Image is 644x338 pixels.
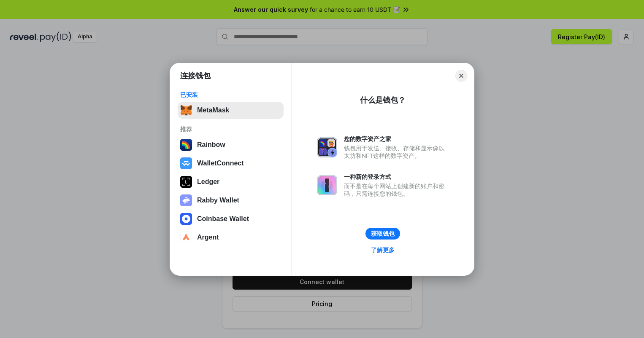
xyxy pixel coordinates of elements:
button: MetaMask [178,102,284,119]
div: WalletConnect [197,160,244,167]
div: Rabby Wallet [197,197,239,204]
button: Ledger [178,173,284,190]
div: 一种新的登录方式 [344,173,449,181]
button: Rainbow [178,136,284,153]
div: 而不是在每个网站上创建新的账户和密码，只需连接您的钱包。 [344,182,449,197]
div: Coinbase Wallet [197,215,249,223]
div: Argent [197,234,219,241]
button: Rabby Wallet [178,192,284,209]
div: 已安装 [180,91,281,98]
div: MetaMask [197,106,229,114]
div: Ledger [197,178,219,186]
div: 什么是钱包？ [360,95,406,105]
div: 钱包用于发送、接收、存储和显示像以太坊和NFT这样的数字资产。 [344,144,449,160]
div: 了解更多 [371,246,395,254]
h1: 连接钱包 [180,71,211,81]
img: svg+xml,%3Csvg%20width%3D%2228%22%20height%3D%2228%22%20viewBox%3D%220%200%2028%2028%22%20fill%3D... [180,157,192,169]
img: svg+xml,%3Csvg%20fill%3D%22none%22%20height%3D%2233%22%20viewBox%3D%220%200%2035%2033%22%20width%... [180,104,192,116]
img: svg+xml,%3Csvg%20width%3D%22120%22%20height%3D%22120%22%20viewBox%3D%220%200%20120%20120%22%20fil... [180,139,192,151]
button: Argent [178,229,284,246]
div: 获取钱包 [371,230,395,237]
div: Rainbow [197,141,225,149]
button: WalletConnect [178,155,284,172]
img: svg+xml,%3Csvg%20width%3D%2228%22%20height%3D%2228%22%20viewBox%3D%220%200%2028%2028%22%20fill%3D... [180,232,192,243]
div: 您的数字资产之家 [344,135,449,143]
button: Coinbase Wallet [178,210,284,227]
img: svg+xml,%3Csvg%20width%3D%2228%22%20height%3D%2228%22%20viewBox%3D%220%200%2028%2028%22%20fill%3D... [180,213,192,225]
img: svg+xml,%3Csvg%20xmlns%3D%22http%3A%2F%2Fwww.w3.org%2F2000%2Fsvg%22%20fill%3D%22none%22%20viewBox... [317,137,337,157]
img: svg+xml,%3Csvg%20xmlns%3D%22http%3A%2F%2Fwww.w3.org%2F2000%2Fsvg%22%20width%3D%2228%22%20height%3... [180,176,192,188]
div: 推荐 [180,125,281,133]
button: 获取钱包 [365,228,400,240]
a: 了解更多 [366,245,400,255]
img: svg+xml,%3Csvg%20xmlns%3D%22http%3A%2F%2Fwww.w3.org%2F2000%2Fsvg%22%20fill%3D%22none%22%20viewBox... [180,194,192,206]
img: svg+xml,%3Csvg%20xmlns%3D%22http%3A%2F%2Fwww.w3.org%2F2000%2Fsvg%22%20fill%3D%22none%22%20viewBox... [317,175,337,195]
button: Close [455,70,467,82]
